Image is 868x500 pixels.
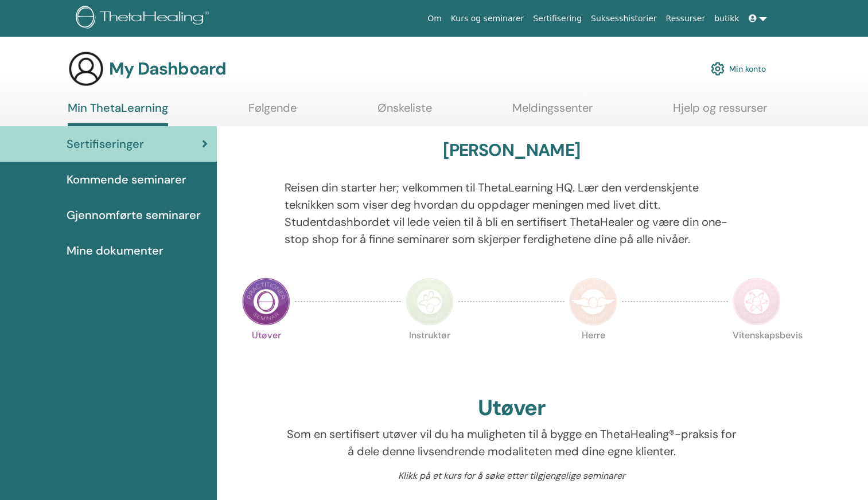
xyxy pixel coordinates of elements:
a: Følgende [248,101,297,123]
p: Som en sertifisert utøver vil du ha muligheten til å bygge en ThetaHealing®-praksis for å dele de... [285,425,738,460]
img: cog.svg [711,59,725,79]
a: Meldingssenter [512,101,593,123]
span: Sertifiseringer [67,135,144,153]
p: Vitenskapsbevis [733,331,781,379]
p: Instruktør [406,331,454,379]
p: Herre [569,331,617,379]
a: Ressurser [661,8,710,29]
a: Hjelp og ressurser [673,101,767,123]
img: Certificate of Science [733,278,781,326]
a: Kurs og seminarer [446,8,528,29]
a: butikk [710,8,744,29]
img: Master [569,278,617,326]
img: Instructor [406,278,454,326]
a: Min konto [711,56,766,81]
img: logo.png [76,6,213,32]
a: Ønskeliste [377,101,432,123]
p: Reisen din starter her; velkommen til ThetaLearning HQ. Lær den verdenskjente teknikken som viser... [285,179,738,248]
span: Kommende seminarer [67,171,186,188]
h3: [PERSON_NAME] [443,140,580,161]
span: Mine dokumenter [67,242,164,259]
a: Suksesshistorier [586,8,661,29]
a: Sertifisering [528,8,586,29]
p: Klikk på et kurs for å søke etter tilgjengelige seminarer [285,469,738,483]
span: Gjennomførte seminarer [67,206,201,224]
a: Om [423,8,446,29]
h2: Utøver [478,395,546,421]
p: Utøver [242,331,290,379]
h3: My Dashboard [109,58,226,79]
img: Practitioner [242,278,290,326]
a: Min ThetaLearning [68,101,168,126]
img: generic-user-icon.jpg [68,50,104,87]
